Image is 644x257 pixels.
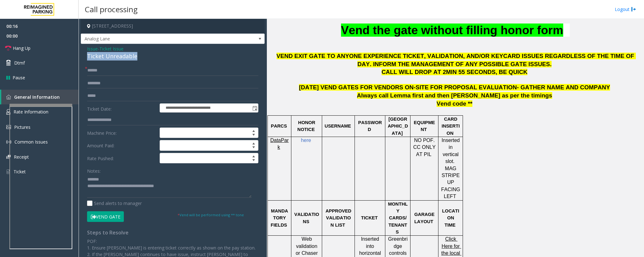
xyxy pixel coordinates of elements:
a: General Information [1,90,79,104]
span: LOCATION TIME [442,208,460,228]
img: logout [631,6,636,13]
span: Always call Lemma first and then [PERSON_NAME] as per the timings [357,92,552,99]
label: Amount Paid: [85,140,158,151]
div: Ticket Unreadable [87,52,258,60]
span: Toggle popup [251,104,258,113]
span: Increase value [249,128,258,133]
a: here [301,138,311,143]
label: Rate Pushed: [85,153,158,164]
label: Notes: [87,165,101,174]
span: MAG STRIPE UP FACING LEFT [441,166,462,199]
img: 'icon' [6,155,11,159]
span: CALL WILL DROP AT 2MIN 55 SECONDS, BE QUICK [382,69,527,75]
label: Machine Price: [85,128,158,138]
span: MONTHLY CARDS/TENANTS [388,202,408,235]
span: Analog Lane [81,34,228,44]
span: Ticket Issue [99,45,124,52]
img: 'icon' [6,109,10,115]
span: HONOR NOTICE [297,120,316,132]
img: 'icon' [6,169,10,175]
span: VEND EXIT GATE TO ANYONE EXPERIENCE TICKET, VALIDATION, AND/OR KEYCARD ISSUES REGARDLESS OF THE T... [277,53,636,67]
span: Decrease value [249,158,258,163]
label: Ticket Date: [85,103,158,113]
span: CARD INSERTION [442,117,460,136]
span: VALIDATIONS [294,212,319,224]
span: General Information [14,94,60,100]
small: Vend will be performed using ** tone [178,212,244,217]
span: Increase value [249,140,258,145]
span: Vend the gate without filling honor form [341,24,563,37]
span: Dtmf [14,60,25,66]
span: GARAGE LAYOUT [414,212,436,224]
span: USERNAME [325,123,351,128]
span: Issue [87,45,98,52]
span: TICKET [361,215,378,220]
span: EQUIPMENT [414,120,435,132]
span: [DATE] VEND GATES FOR VENDORS ON-SITE FOR PROPOSAL EVALUATION- GATHER NAME AND COMPANY [299,84,610,91]
img: 'icon' [6,95,11,99]
h4: [STREET_ADDRESS] [81,19,265,34]
span: Hang Up [13,45,30,51]
span: Pause [13,74,25,81]
img: 'icon' [6,125,11,129]
span: Increase value [249,153,258,158]
h4: Steps to Resolve [87,230,258,236]
h3: Call processing [82,2,141,17]
button: Vend Gate [87,211,124,222]
img: 'icon' [6,139,11,144]
label: Send alerts to manager [87,200,142,207]
a: Logout [615,6,636,13]
span: NO POF. CC ONLY AT PIL [413,138,437,157]
a: DataPark [270,138,289,150]
span: Decrease value [249,145,258,150]
span: PARCS [271,123,287,128]
span: - [98,46,124,52]
span: APPROVED VALIDATION LIST [326,208,353,228]
span: MANDATORY FIELDS [271,208,288,228]
span: Vend code ** [437,100,472,107]
span: PASSWORD [358,120,382,132]
span: Decrease value [249,133,258,138]
span: [GEOGRAPHIC_DATA] [388,117,408,136]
